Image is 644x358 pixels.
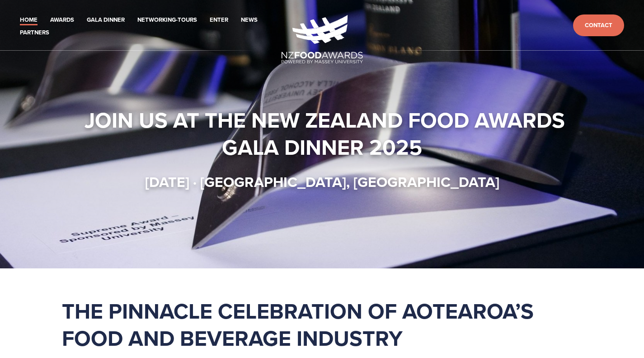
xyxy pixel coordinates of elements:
[20,15,38,25] a: Home
[145,171,499,192] strong: [DATE] · [GEOGRAPHIC_DATA], [GEOGRAPHIC_DATA]
[87,15,125,25] a: Gala Dinner
[20,28,49,38] a: Partners
[62,297,583,352] h1: The pinnacle celebration of Aotearoa’s food and beverage industry
[137,15,197,25] a: Networking-Tours
[85,104,570,163] strong: Join us at the New Zealand Food Awards Gala Dinner 2025
[573,14,624,37] a: Contact
[241,15,258,25] a: News
[210,15,228,25] a: Enter
[50,15,74,25] a: Awards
